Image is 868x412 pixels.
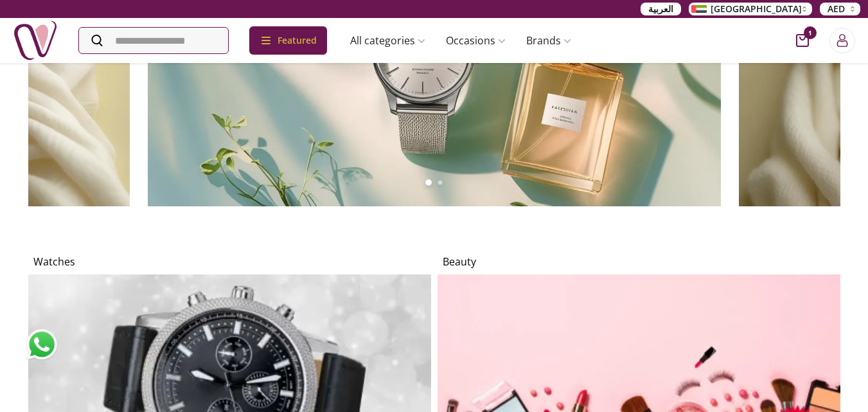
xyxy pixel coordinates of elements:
a: Occasions [436,28,516,53]
span: [GEOGRAPHIC_DATA] [711,3,802,15]
span: العربية [648,3,673,15]
img: Arabic_dztd3n.png [691,5,707,13]
button: Login [829,28,855,53]
img: whatsapp [26,328,58,361]
h4: Beauty [443,254,835,269]
h4: Watches [33,254,426,269]
button: cart-button [796,34,809,47]
span: 1 [804,26,817,39]
span: AED [828,3,845,15]
img: Nigwa-uae-gifts [13,18,58,63]
div: Featured [249,26,327,55]
button: [GEOGRAPHIC_DATA] [689,3,812,15]
a: Brands [516,28,581,53]
a: All categories [340,28,436,53]
button: AED [820,3,860,15]
input: Search [79,28,228,53]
